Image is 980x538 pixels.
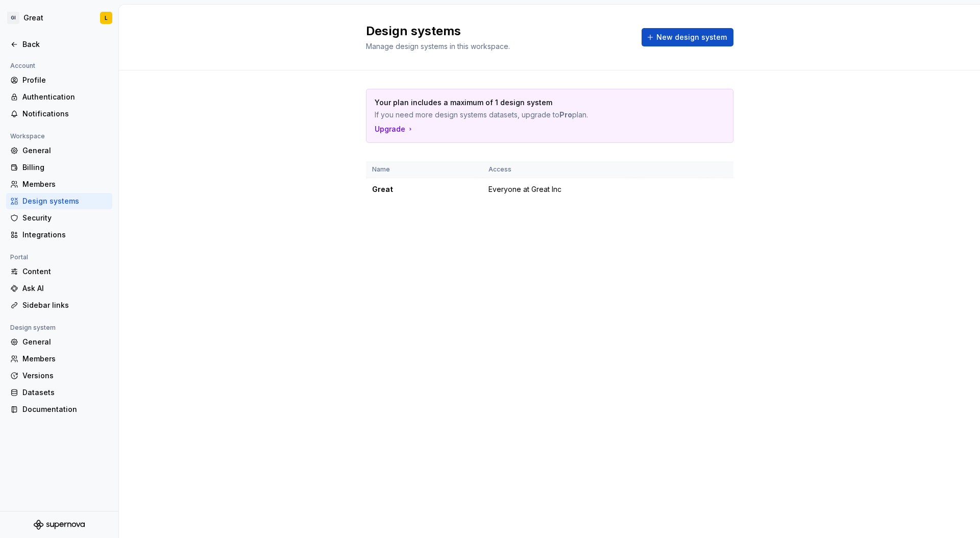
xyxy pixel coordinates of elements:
div: Great [23,13,43,23]
div: General [22,145,108,156]
div: Datasets [22,387,108,398]
a: Datasets [6,384,112,401]
a: Documentation [6,401,112,418]
div: Billing [22,162,108,173]
p: If you need more design systems datasets, upgrade to plan. [375,110,653,120]
a: Security [6,210,112,226]
div: Integrations [22,230,108,240]
span: Everyone at Great Inc [488,184,561,194]
div: Members [22,179,108,189]
a: Notifications [6,106,112,122]
div: Authentication [22,92,108,102]
span: New design system [656,32,727,42]
div: Back [22,39,108,50]
th: Access [482,161,634,178]
div: Security [22,213,108,223]
div: GI [7,12,19,24]
div: L [105,14,108,22]
div: Content [22,266,108,277]
h2: Design systems [366,23,629,39]
strong: Pro [559,110,572,119]
a: Back [6,36,112,53]
a: Members [6,351,112,367]
div: Versions [22,371,108,381]
svg: Supernova Logo [34,520,85,530]
div: Ask AI [22,283,108,294]
div: Documentation [22,404,108,414]
div: Members [22,354,108,364]
a: Sidebar links [6,297,112,313]
div: General [22,337,108,347]
p: Your plan includes a maximum of 1 design system [375,97,653,108]
button: Upgrade [375,124,414,134]
a: Profile [6,72,112,88]
div: Account [6,60,39,72]
div: Sidebar links [22,300,108,310]
th: Name [366,161,482,178]
div: Design systems [22,196,108,206]
a: General [6,334,112,350]
a: Content [6,263,112,280]
span: Manage design systems in this workspace. [366,42,510,51]
a: Members [6,176,112,192]
button: GIGreatL [2,7,116,29]
a: Design systems [6,193,112,209]
div: Design system [6,322,60,334]
a: Integrations [6,227,112,243]
a: General [6,142,112,159]
div: Notifications [22,109,108,119]
button: New design system [642,28,733,46]
a: Authentication [6,89,112,105]
div: Great [372,184,476,194]
div: Workspace [6,130,49,142]
a: Billing [6,159,112,176]
div: Profile [22,75,108,85]
a: Versions [6,368,112,384]
div: Portal [6,251,32,263]
a: Ask AI [6,280,112,297]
